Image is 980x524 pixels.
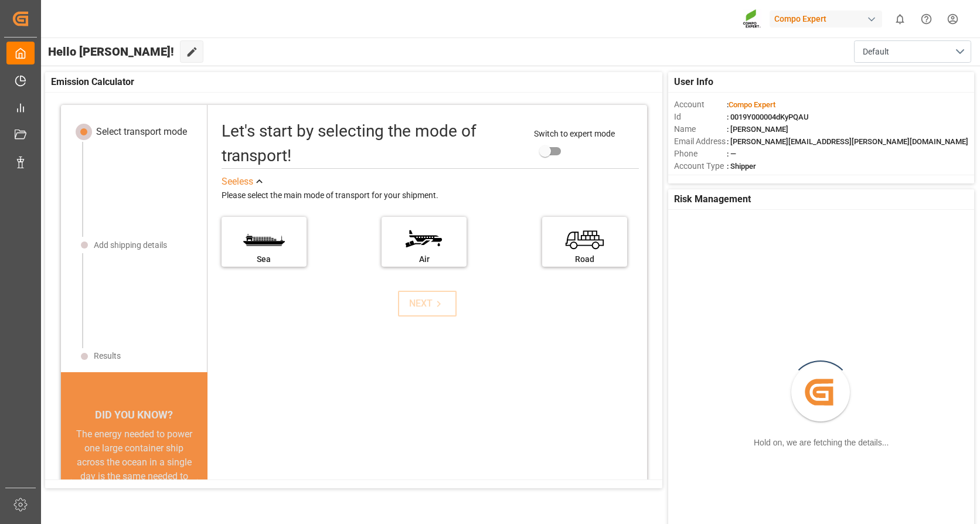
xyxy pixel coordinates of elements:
span: : [PERSON_NAME][EMAIL_ADDRESS][PERSON_NAME][DOMAIN_NAME] [727,137,968,146]
button: show 0 new notifications [887,6,913,32]
span: Hello [PERSON_NAME]! [48,40,174,63]
button: NEXT [398,291,457,317]
span: : [727,100,775,109]
div: Hold on, we are fetching the details... [754,437,889,449]
span: Name [674,123,727,135]
button: Help Center [913,6,940,32]
div: Compo Expert [770,11,882,28]
span: Account Type [674,160,727,172]
button: Compo Expert [770,8,887,30]
span: Default [863,46,889,58]
div: See less [222,175,253,189]
div: NEXT [409,297,445,311]
div: Sea [227,253,301,266]
div: Road [548,253,621,266]
span: Compo Expert [729,100,775,109]
span: Account [674,98,727,111]
span: : — [727,149,736,158]
span: Emission Calculator [51,75,134,89]
span: : [PERSON_NAME] [727,125,788,134]
img: Screenshot%202023-09-29%20at%2010.02.21.png_1712312052.png [743,9,761,29]
div: Add shipping details [94,239,167,251]
div: Air [387,253,461,266]
div: Select transport mode [96,125,187,139]
span: Phone [674,148,727,160]
div: DID YOU KNOW? [61,403,207,427]
span: : 0019Y000004dKyPQAU [727,113,809,121]
span: Risk Management [674,192,751,206]
div: Please select the main mode of transport for your shipment. [222,189,639,203]
span: Id [674,111,727,123]
div: Let's start by selecting the mode of transport! [222,119,522,168]
button: open menu [854,40,971,63]
span: : Shipper [727,162,756,171]
span: Switch to expert mode [534,129,615,138]
span: Email Address [674,135,727,148]
div: Results [94,350,121,362]
span: User Info [674,75,713,89]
